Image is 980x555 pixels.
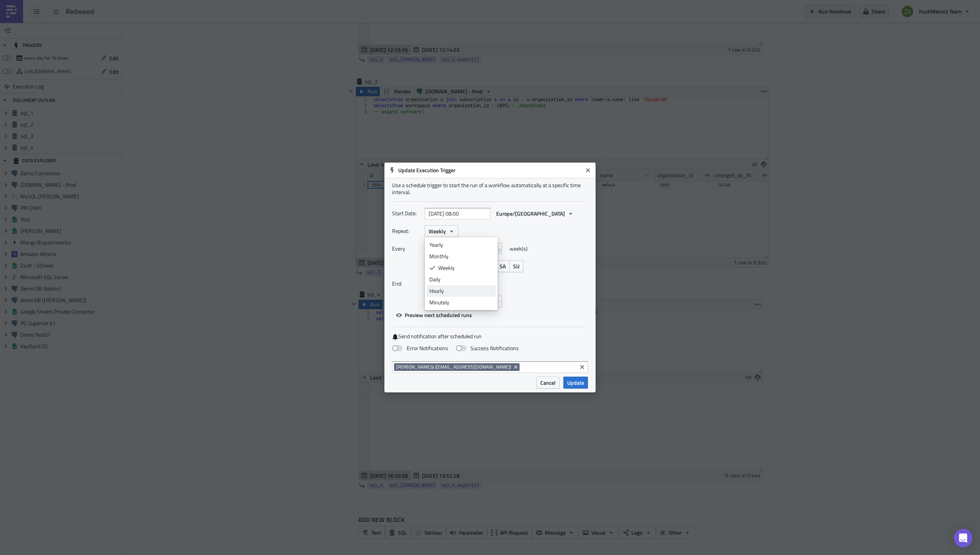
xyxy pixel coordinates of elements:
span: Preview next scheduled runs [405,311,472,319]
button: Cancel [536,377,560,389]
label: Repeat: [392,225,421,237]
label: Send notification after scheduled run [392,333,588,340]
span: Weekly [429,227,446,235]
button: Clear selected items [578,362,587,372]
div: Weekly [438,264,493,272]
label: Success Notifications [456,345,519,352]
button: Preview next scheduled runs [392,309,476,321]
button: Europe/[GEOGRAPHIC_DATA] [492,208,578,219]
div: Minutely [429,299,493,306]
div: Monthly [429,253,493,260]
span: Update [567,379,584,387]
button: Update [563,377,588,389]
span: week(s) [510,243,528,254]
span: [PERSON_NAME]ä ([EMAIL_ADDRESS][DOMAIN_NAME]) [396,364,511,370]
input: YYYY-MM-DD HH:mm [425,208,490,219]
label: Start Date: [392,208,421,219]
h6: Update Execution Trigger [398,167,583,174]
div: Daily [429,276,493,283]
button: Remove Tag [513,363,520,371]
span: Cancel [540,379,556,387]
button: SU [509,260,523,272]
span: Europe/[GEOGRAPHIC_DATA] [496,209,565,218]
div: Open Intercom Messenger [954,529,972,547]
button: SA [496,260,510,272]
label: End: [392,278,421,289]
button: Weekly [425,225,459,237]
label: Every [392,243,421,254]
button: Close [582,165,594,176]
label: Error Notifications [392,345,448,352]
span: SU [513,262,520,270]
span: SA [500,262,506,270]
div: Hourly [429,287,493,295]
div: Yearly [429,241,493,249]
div: Use a schedule trigger to start the run of a workflow automatically at a specific time interval. [392,182,588,196]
